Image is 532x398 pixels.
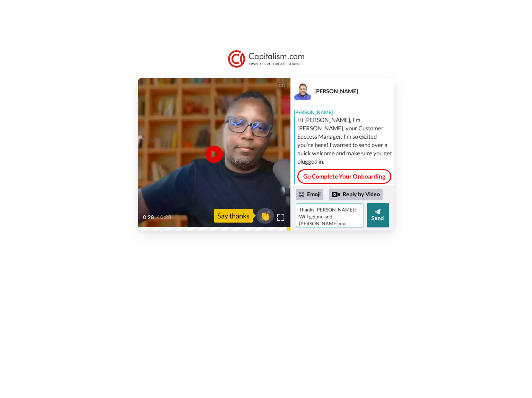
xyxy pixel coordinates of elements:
textarea: Thanks [PERSON_NAME] :) Will get me and [PERSON_NAME] my partner on the call. [296,203,364,227]
div: [PERSON_NAME] [290,105,394,116]
img: Capitalism.com logo [228,50,304,68]
a: Go Complete Your Onboarding [297,169,391,184]
button: 👏 [256,208,274,224]
span: 0:28 [143,213,155,222]
div: Reply by Video [332,190,340,199]
div: Reply by Video [329,189,383,200]
div: Emoji [296,189,323,200]
img: Profile Image [294,83,311,100]
span: 👏 [256,210,274,221]
span: 0:28 [160,213,172,222]
div: [PERSON_NAME] [314,88,394,94]
div: Say thanks [214,209,253,223]
span: / [156,213,159,222]
button: Send [367,203,389,227]
div: CC [278,82,286,89]
div: Hi [PERSON_NAME], I'm [PERSON_NAME], your Customer Success Manager. I'm so excited you're here! I... [297,116,393,166]
img: Full screen [277,214,284,221]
